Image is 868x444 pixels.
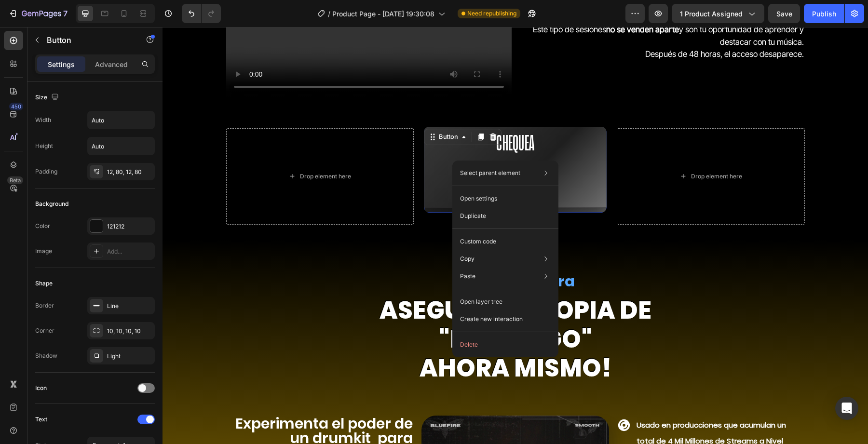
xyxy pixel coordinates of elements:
[4,4,72,23] button: 7
[137,146,189,153] div: Drop element here
[107,222,152,231] div: 121212
[9,103,23,110] div: 450
[163,27,868,444] iframe: Design area
[835,397,858,420] div: Open Intercom Messenger
[187,248,519,261] h2: Comprar ahora
[35,351,57,360] div: Shadow
[95,59,128,69] p: Advanced
[332,9,434,19] span: Product Page - [DATE] 19:30:08
[35,200,68,208] div: Background
[256,90,449,181] button: <p><strong>Chequea Disponibilidad</strong></p>
[460,297,502,306] p: Open layer tree
[812,9,836,19] div: Publish
[47,34,129,46] p: Button
[474,393,624,435] strong: Usado en producciones que acumulan un total de 4 Mil Millones de Streams a Nivel Global
[35,301,54,310] div: Border
[182,4,221,23] div: Undo/Redo
[107,168,152,176] div: 12, 80, 12, 80
[460,212,486,220] p: Duplicate
[7,176,23,184] div: Beta
[63,8,68,19] p: 7
[460,272,475,281] p: Paste
[460,255,475,263] p: Copy
[529,146,580,153] div: Drop element here
[88,111,154,129] input: Auto
[460,194,497,203] p: Open settings
[776,10,792,18] span: Save
[35,279,53,288] div: Shape
[460,169,520,177] p: Select parent element
[48,59,75,69] p: Settings
[328,9,330,19] span: /
[35,326,54,335] div: Corner
[107,327,152,336] div: 10, 10, 10, 10
[473,389,642,440] div: Rich Text Editor. Editing area: main
[107,247,152,256] div: Add...
[88,137,154,155] input: Auto
[35,91,61,104] div: Size
[107,302,152,310] div: Line
[768,4,800,23] button: Save
[274,105,298,114] div: Button
[107,352,152,361] div: Light
[35,247,52,256] div: Image
[35,116,51,124] div: Width
[35,222,50,230] div: Color
[804,4,844,23] button: Publish
[187,269,519,356] h2: asegura TU COPIA DE "el código" ahora mismo!
[467,9,516,18] span: Need republishing
[319,105,386,166] strong: Chequea Disponibilidad
[35,415,47,424] div: Text
[680,9,743,19] span: 1 product assigned
[35,384,47,392] div: Icon
[35,167,57,176] div: Padding
[35,142,53,150] div: Height
[456,336,555,353] button: Delete
[460,314,523,324] p: Create new interaction
[672,4,764,23] button: 1 product assigned
[460,237,496,246] p: Custom code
